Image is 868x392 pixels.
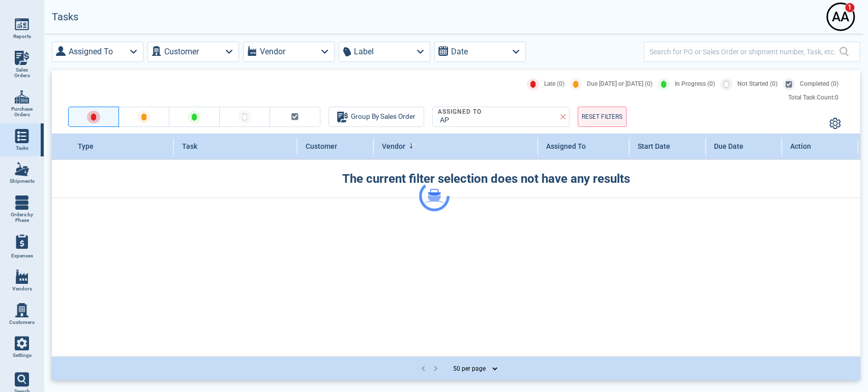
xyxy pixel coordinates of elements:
[16,145,28,151] span: Tasks
[15,336,29,350] img: menu_icon
[15,17,29,31] img: menu_icon
[9,319,35,325] span: Customers
[15,195,29,210] img: menu_icon
[15,162,29,176] img: menu_icon
[15,90,29,104] img: menu_icon
[12,286,32,292] span: Vendors
[15,51,29,65] img: menu_icon
[13,352,32,358] span: Settings
[15,129,29,143] img: menu_icon
[15,303,29,317] img: menu_icon
[11,253,33,259] span: Expenses
[15,270,29,284] img: menu_icon
[13,34,31,40] span: Reports
[8,212,36,223] span: Orders by Phase
[8,67,36,79] span: Sales Orders
[8,106,36,118] span: Purchase Orders
[10,178,35,184] span: Shipments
